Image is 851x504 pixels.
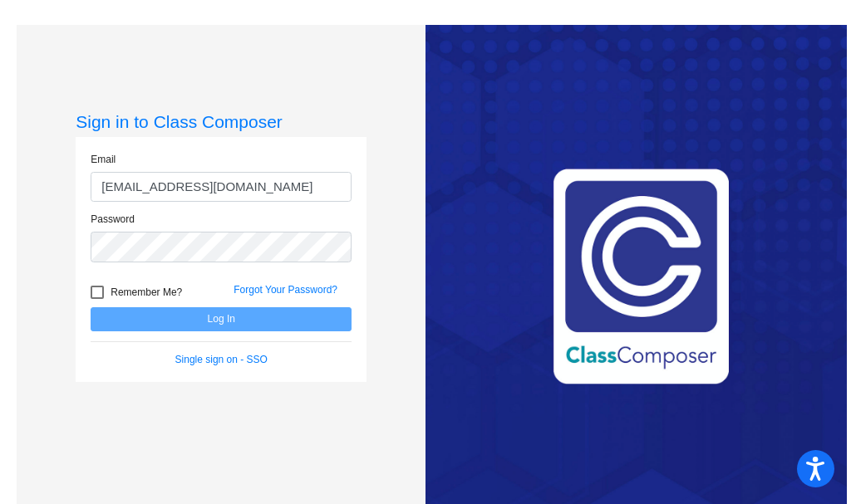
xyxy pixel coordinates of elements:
[76,111,366,132] h3: Sign in to Class Composer
[91,152,116,167] label: Email
[91,212,135,227] label: Password
[234,284,337,296] a: Forgot Your Password?
[111,282,182,302] span: Remember Me?
[175,354,268,365] a: Single sign on - SSO
[91,307,352,331] button: Log In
